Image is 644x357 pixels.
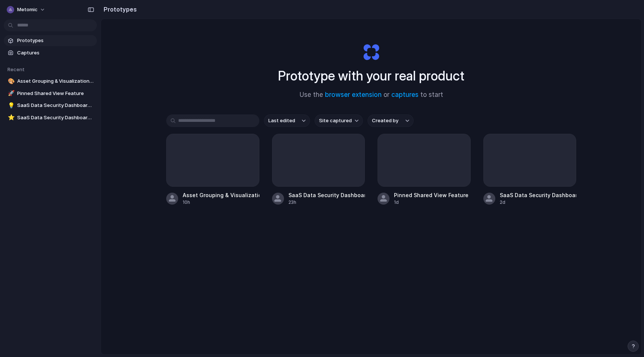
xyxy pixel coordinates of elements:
[7,90,14,97] button: 🚀
[367,114,414,127] button: Created by
[17,49,94,57] span: Captures
[4,4,49,16] button: Metomic
[264,114,310,127] button: Last edited
[17,102,94,109] span: SaaS Data Security Dashboard V2
[4,47,97,59] a: Captures
[183,199,259,206] div: 10h
[101,5,137,14] h2: Prototypes
[278,66,464,86] h1: Prototype with your real product
[315,114,363,127] button: Site captured
[372,117,398,124] span: Created by
[166,134,259,206] a: Asset Grouping & Visualization Interface10h
[17,78,94,85] span: Asset Grouping & Visualization Interface
[4,112,97,123] a: ⭐SaaS Data Security Dashboard V1
[288,199,365,206] div: 23h
[272,134,365,206] a: SaaS Data Security Dashboard V223h
[4,88,97,99] a: 🚀Pinned Shared View Feature
[394,191,468,199] div: Pinned Shared View Feature
[483,134,577,206] a: SaaS Data Security Dashboard V12d
[268,117,295,124] span: Last edited
[300,90,443,100] span: Use the or to start
[8,89,13,98] div: 🚀
[8,101,13,110] div: 💡
[500,191,577,199] div: SaaS Data Security Dashboard V1
[4,76,97,87] a: 🎨Asset Grouping & Visualization Interface
[8,113,13,122] div: ⭐
[4,35,97,46] a: Prototypes
[17,90,94,97] span: Pinned Shared View Feature
[325,91,382,98] a: browser extension
[4,100,97,111] a: 💡SaaS Data Security Dashboard V2
[17,37,94,44] span: Prototypes
[7,78,14,85] button: 🎨
[7,114,14,121] button: ⭐
[17,6,38,13] span: Metomic
[183,191,259,199] div: Asset Grouping & Visualization Interface
[319,117,352,124] span: Site captured
[288,191,365,199] div: SaaS Data Security Dashboard V2
[17,114,94,121] span: SaaS Data Security Dashboard V1
[500,199,577,206] div: 2d
[378,134,471,206] a: Pinned Shared View Feature1d
[394,199,468,206] div: 1d
[7,102,14,109] button: 💡
[7,66,25,72] span: Recent
[8,77,13,86] div: 🎨
[391,91,419,98] a: captures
